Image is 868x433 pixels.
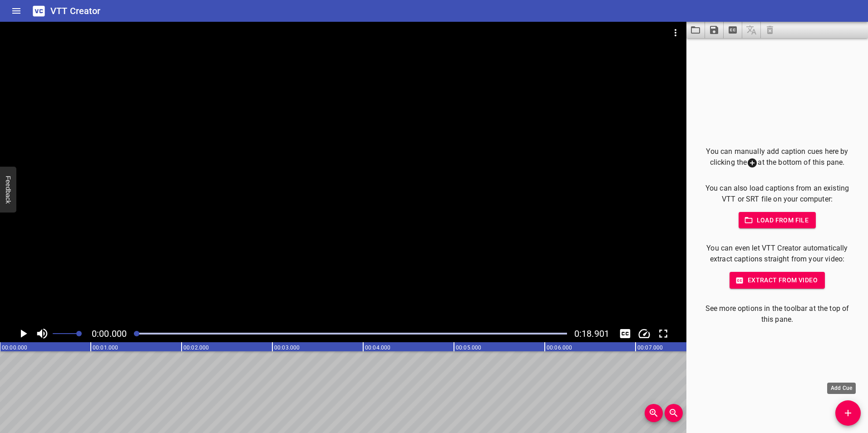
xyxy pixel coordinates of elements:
text: 00:06.000 [547,344,572,351]
text: 00:03.000 [274,344,300,351]
button: Play/Pause [15,325,32,342]
div: Hide/Show Captions [616,325,634,342]
button: Save captions to file [705,22,724,38]
button: Toggle fullscreen [655,325,672,342]
text: 00:04.000 [365,344,390,351]
button: Load from file [739,212,816,229]
text: 00:01.000 [93,344,118,351]
button: Zoom Out [665,404,683,422]
button: Load captions from file [686,22,705,38]
div: Toggle Full Screen [655,325,672,342]
button: Extract captions from video [724,22,742,38]
text: 00:07.000 [637,344,663,351]
span: Add some captions below, then you can translate them. [742,22,761,38]
div: Playback Speed [636,325,653,342]
p: You can even let VTT Creator automatically extract captions straight from your video: [701,243,853,265]
button: Video Options [665,22,686,44]
span: Video Duration [574,328,609,339]
text: 00:05.000 [456,344,481,351]
span: Extract from video [737,275,818,286]
svg: Load captions from file [690,25,701,35]
button: Extract from video [730,272,825,289]
span: Current Time [92,328,127,339]
svg: Extract captions from video [727,25,738,35]
div: Play progress [134,333,567,335]
text: 00:02.000 [183,344,209,351]
span: Set video volume [76,331,82,336]
button: Toggle captions [616,325,634,342]
span: Load from file [746,215,809,226]
p: See more options in the toolbar at the top of this pane. [701,303,853,325]
button: Zoom In [645,404,663,422]
h6: VTT Creator [50,4,101,18]
p: You can manually add caption cues here by clicking the at the bottom of this pane. [701,146,853,168]
button: Add Cue [835,400,861,426]
button: Change Playback Speed [636,325,653,342]
p: You can also load captions from an existing VTT or SRT file on your computer: [701,183,853,205]
text: 00:00.000 [2,344,27,351]
button: Toggle mute [34,325,51,342]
